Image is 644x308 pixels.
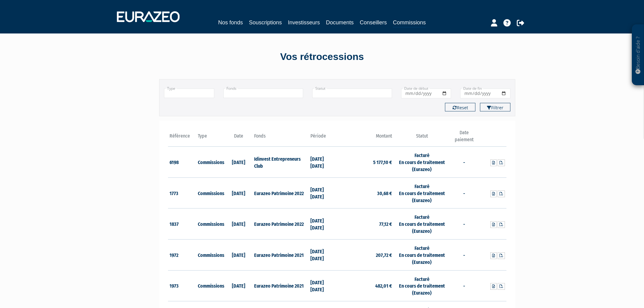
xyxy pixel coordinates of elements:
[168,129,196,147] th: Référence
[224,147,253,178] td: [DATE]
[337,177,394,208] td: 30,68 €
[224,270,253,301] td: [DATE]
[224,129,253,147] th: Date
[450,208,478,240] td: -
[249,18,282,27] a: Souscriptions
[450,270,478,301] td: -
[224,208,253,240] td: [DATE]
[635,28,642,82] p: Besoin d'aide ?
[309,147,337,178] td: [DATE] [DATE]
[168,270,196,301] td: 1973
[253,177,309,208] td: Eurazeo Patrimoine 2022
[117,11,180,22] img: 1732889491-logotype_eurazeo_blanc_rvb.png
[393,18,426,28] a: Commissions
[168,239,196,270] td: 1972
[450,129,478,147] th: Date paiement
[337,129,394,147] th: Montant
[309,239,337,270] td: [DATE] [DATE]
[253,270,309,301] td: Eurazeo Patrimoine 2021
[253,208,309,240] td: Eurazeo Patrimoine 2022
[337,270,394,301] td: 482,01 €
[168,208,196,240] td: 1837
[450,177,478,208] td: -
[253,239,309,270] td: Eurazeo Patrimoine 2021
[196,239,225,270] td: Commissions
[360,18,387,27] a: Conseillers
[309,270,337,301] td: [DATE] [DATE]
[288,18,320,27] a: Investisseurs
[218,18,243,27] a: Nos fonds
[450,239,478,270] td: -
[394,129,450,147] th: Statut
[445,103,475,111] button: Reset
[224,239,253,270] td: [DATE]
[309,177,337,208] td: [DATE] [DATE]
[326,18,354,27] a: Documents
[196,208,225,240] td: Commissions
[394,270,450,301] td: Facturé En cours de traitement (Eurazeo)
[253,147,309,178] td: Idinvest Entrepreneurs Club
[394,147,450,178] td: Facturé En cours de traitement (Eurazeo)
[450,147,478,178] td: -
[196,270,225,301] td: Commissions
[480,103,510,111] button: Filtrer
[309,208,337,240] td: [DATE] [DATE]
[394,239,450,270] td: Facturé En cours de traitement (Eurazeo)
[337,239,394,270] td: 207,72 €
[149,50,495,64] div: Vos rétrocessions
[224,177,253,208] td: [DATE]
[196,177,225,208] td: Commissions
[196,147,225,178] td: Commissions
[168,147,196,178] td: 6198
[253,129,309,147] th: Fonds
[337,147,394,178] td: 5 177,10 €
[309,129,337,147] th: Période
[337,208,394,240] td: 77,12 €
[196,129,225,147] th: Type
[168,177,196,208] td: 1773
[394,177,450,208] td: Facturé En cours de traitement (Eurazeo)
[394,208,450,240] td: Facturé En cours de traitement (Eurazeo)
